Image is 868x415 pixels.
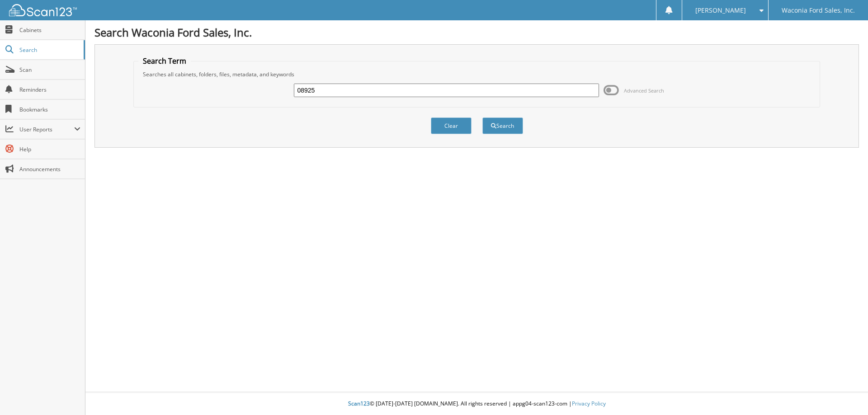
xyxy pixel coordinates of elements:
span: [PERSON_NAME] [695,8,746,13]
button: Clear [431,117,472,134]
span: Scan [19,66,80,74]
span: Bookmarks [19,106,80,113]
span: Help [19,145,80,153]
legend: Search Term [138,56,191,66]
span: Announcements [19,165,80,173]
h1: Search Waconia Ford Sales, Inc. [94,25,859,40]
span: Advanced Search [624,87,664,94]
span: User Reports [19,126,74,133]
a: Privacy Policy [572,400,606,407]
img: scan123-logo-white.svg [9,4,77,16]
div: © [DATE]-[DATE] [DOMAIN_NAME]. All rights reserved | appg04-scan123-com | [85,393,868,415]
iframe: Chat Widget [823,372,868,415]
button: Search [482,117,523,134]
span: Reminders [19,86,80,93]
div: Searches all cabinets, folders, files, metadata, and keywords [138,70,816,78]
span: Search [19,46,79,54]
span: Scan123 [348,400,370,407]
span: Waconia Ford Sales, Inc. [782,8,855,13]
span: Cabinets [19,26,80,34]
